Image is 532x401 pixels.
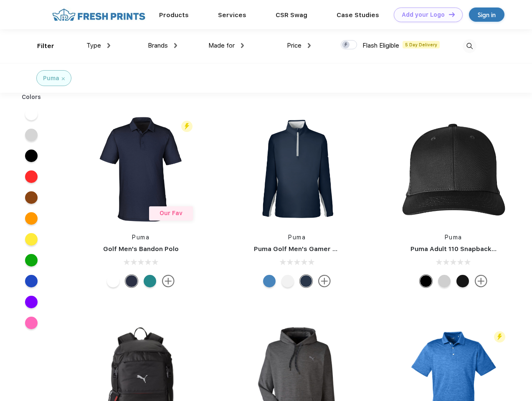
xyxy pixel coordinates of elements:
[402,11,445,18] div: Add your Logo
[438,275,451,287] div: Quarry Brt Whit
[86,42,101,49] span: Type
[50,8,148,22] img: fo%20logo%202.webp
[132,234,149,241] a: Puma
[103,245,179,253] a: Golf Men's Bandon Polo
[445,234,462,241] a: Puma
[318,275,331,287] img: more.svg
[300,275,312,287] div: Navy Blazer
[181,121,193,132] img: flash_active_toggle.svg
[403,41,440,48] span: 5 Day Delivery
[148,42,168,49] span: Brands
[276,11,307,19] a: CSR Swag
[37,41,54,51] div: Filter
[107,275,119,287] div: Bright White
[241,114,352,225] img: func=resize&h=266
[125,275,138,287] div: Navy Blazer
[159,11,189,19] a: Products
[162,275,175,287] img: more.svg
[43,74,59,83] div: Puma
[15,93,48,102] div: Colors
[208,42,235,49] span: Made for
[174,43,177,48] img: dropdown.png
[475,275,487,287] img: more.svg
[288,234,306,241] a: Puma
[62,77,65,80] img: filter_cancel.svg
[287,42,301,49] span: Price
[463,39,476,53] img: desktop_search.svg
[241,43,244,48] img: dropdown.png
[254,245,386,253] a: Puma Golf Men's Gamer Golf Quarter-Zip
[281,275,294,287] div: Bright White
[456,275,469,287] div: Pma Blk with Pma Blk
[218,11,246,19] a: Services
[449,12,455,17] img: DT
[263,275,276,287] div: Bright Cobalt
[144,275,156,287] div: Green Lagoon
[420,275,432,287] div: Pma Blk Pma Blk
[362,42,399,49] span: Flash Eligible
[85,114,196,225] img: func=resize&h=266
[398,114,509,225] img: func=resize&h=266
[494,331,505,343] img: flash_active_toggle.svg
[107,43,110,48] img: dropdown.png
[160,210,182,216] span: Our Fav
[478,10,496,20] div: Sign in
[469,8,504,22] a: Sign in
[308,43,311,48] img: dropdown.png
